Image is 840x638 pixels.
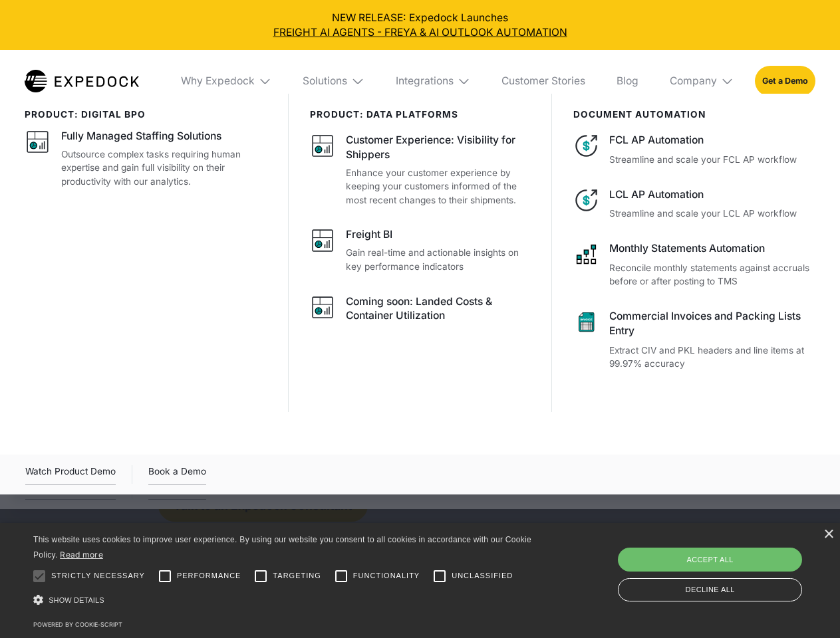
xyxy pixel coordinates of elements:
div: NEW RELEASE: Expedock Launches [11,11,830,40]
p: Extract CIV and PKL headers and line items at 99.97% accuracy [609,344,815,371]
div: Why Expedock [170,50,282,112]
div: Company [670,74,717,88]
span: Show details [49,596,104,604]
div: Integrations [385,50,481,112]
span: Unclassified [452,570,513,582]
a: FREIGHT AI AGENTS - FREYA & AI OUTLOOK AUTOMATION [11,25,830,40]
span: Performance [177,570,241,582]
p: Enhance your customer experience by keeping your customers informed of the most recent changes to... [346,166,531,207]
p: Streamline and scale your FCL AP workflow [609,153,815,167]
a: Book a Demo [148,464,206,485]
a: Blog [606,50,648,112]
a: Commercial Invoices and Packing Lists EntryExtract CIV and PKL headers and line items at 99.97% a... [573,309,815,371]
a: Get a Demo [755,66,815,96]
span: Targeting [273,570,321,582]
a: open lightbox [25,464,116,485]
a: Coming soon: Landed Costs & Container Utilization [310,294,531,328]
span: Functionality [353,570,420,582]
div: Solutions [293,50,375,112]
div: Freight BI [346,227,392,242]
a: Freight BIGain real-time and actionable insights on key performance indicators [310,227,531,273]
a: Powered by cookie-script [33,621,122,628]
div: Commercial Invoices and Packing Lists Entry [609,309,815,338]
a: FCL AP AutomationStreamline and scale your FCL AP workflow [573,133,815,166]
div: Watch Product Demo [25,464,116,485]
p: Outsource complex tasks requiring human expertise and gain full visibility on their productivity ... [61,148,267,189]
a: LCL AP AutomationStreamline and scale your LCL AP workflow [573,187,815,221]
span: Strictly necessary [51,570,145,582]
a: Customer Stories [491,50,595,112]
div: Monthly Statements Automation [609,241,815,256]
div: Customer Experience: Visibility for Shippers [346,133,531,162]
div: Fully Managed Staffing Solutions [61,129,221,144]
a: Fully Managed Staffing SolutionsOutsource complex tasks requiring human expertise and gain full v... [25,129,267,188]
div: Solutions [303,74,347,88]
p: Reconcile monthly statements against accruals before or after posting to TMS [609,261,815,288]
div: Integrations [396,74,454,88]
a: Read more [60,550,103,560]
div: document automation [573,109,815,120]
span: This website uses cookies to improve user experience. By using our website you consent to all coo... [33,535,531,560]
a: Monthly Statements AutomationReconcile monthly statements against accruals before or after postin... [573,241,815,288]
a: Customer Experience: Visibility for ShippersEnhance your customer experience by keeping your cust... [310,133,531,207]
iframe: Chat Widget [619,494,840,638]
div: product: digital bpo [25,109,267,120]
p: Gain real-time and actionable insights on key performance indicators [346,246,531,273]
p: Streamline and scale your LCL AP workflow [609,207,815,221]
div: Why Expedock [181,74,255,88]
div: Coming soon: Landed Costs & Container Utilization [346,294,531,324]
div: PRODUCT: data platforms [310,109,531,120]
div: LCL AP Automation [609,187,815,202]
div: Show details [33,591,536,609]
div: FCL AP Automation [609,133,815,148]
div: Company [659,50,744,112]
